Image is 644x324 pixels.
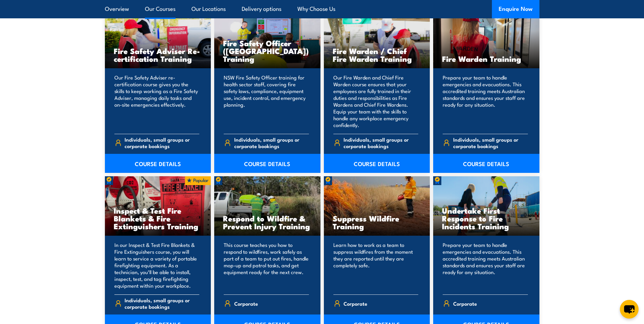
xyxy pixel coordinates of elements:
[224,74,309,128] p: NSW Fire Safety Officer training for health sector staff, covering fire safety laws, compliance, ...
[114,241,200,289] p: In our Inspect & Test Fire Blankets & Fire Extinguishers course, you will learn to service a vari...
[234,136,309,149] span: Individuals, small groups or corporate bookings
[620,300,639,319] button: chat-button
[105,154,211,173] a: COURSE DETAILS
[114,206,202,230] h3: Inspect & Test Fire Blankets & Fire Extinguishers Training
[333,47,421,62] h3: Fire Warden / Chief Fire Warden Training
[214,154,320,173] a: COURSE DETAILS
[333,214,421,230] h3: Suppress Wildfire Training
[224,241,309,289] p: This course teaches you how to respond to wildfires, work safely as part of a team to put out fir...
[344,136,418,149] span: Individuals, small groups or corporate bookings
[443,74,528,128] p: Prepare your team to handle emergencies and evacuations. This accredited training meets Australia...
[344,298,367,309] span: Corporate
[223,214,312,230] h3: Respond to Wildfire & Prevent Injury Training
[442,206,531,230] h3: Undertake First Response to Fire Incidents Training
[114,47,202,62] h3: Fire Safety Adviser Re-certification Training
[125,136,199,149] span: Individuals, small groups or corporate bookings
[333,74,419,128] p: Our Fire Warden and Chief Fire Warden course ensures that your employees are fully trained in the...
[453,298,477,309] span: Corporate
[433,154,539,173] a: COURSE DETAILS
[125,297,199,310] span: Individuals, small groups or corporate bookings
[324,154,430,173] a: COURSE DETAILS
[442,55,531,62] h3: Fire Warden Training
[453,136,528,149] span: Individuals, small groups or corporate bookings
[234,298,258,309] span: Corporate
[443,241,528,289] p: Prepare your team to handle emergencies and evacuations. This accredited training meets Australia...
[223,39,312,62] h3: Fire Safety Officer ([GEOGRAPHIC_DATA]) Training
[114,74,200,128] p: Our Fire Safety Adviser re-certification course gives you the skills to keep working as a Fire Sa...
[333,241,419,289] p: Learn how to work as a team to suppress wildfires from the moment they are reported until they ar...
